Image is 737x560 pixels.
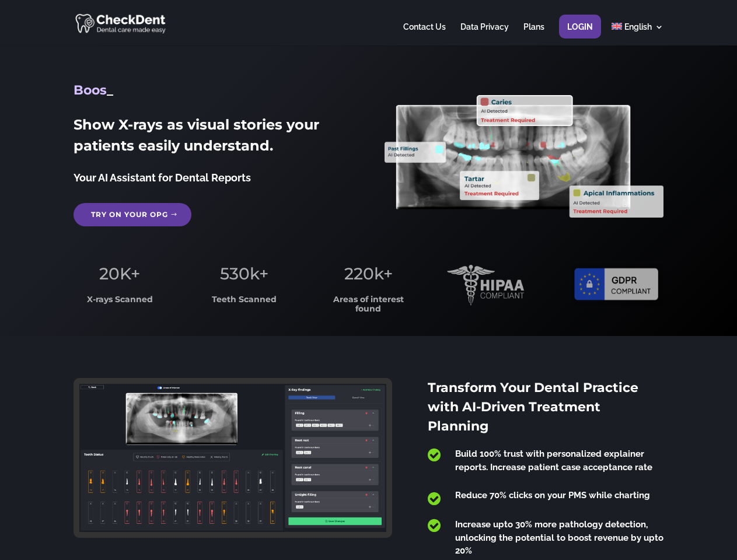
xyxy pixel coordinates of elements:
a: Plans [523,23,544,45]
a: English [612,23,663,45]
span: 220k+ [344,264,393,283]
span: 20K+ [99,264,140,283]
span:  [428,518,441,533]
a: Contact Us [403,23,446,45]
img: CheckDent AI [75,12,167,34]
span: Transform Your Dental Practice with AI-Driven Treatment Planning [428,380,638,434]
img: X_Ray_annotated [385,95,663,218]
h2: Show X-rays as visual stories your patients easily understand. [74,114,352,162]
span:  [428,447,441,463]
span: Your AI Assistant for Dental Reports [74,171,251,184]
a: Login [567,23,593,45]
span: Increase upto 30% more pathology detection, unlocking the potential to boost revenue by upto 20% [455,519,663,556]
a: Data Privacy [460,23,509,45]
span:  [428,491,441,506]
span: English [624,22,652,32]
span: 530k+ [220,264,268,283]
a: Try on your OPG [74,203,191,226]
span: Build 100% trust with personalized explainer reports. Increase patient case acceptance rate [455,449,652,473]
span: _ [107,82,113,98]
h3: Areas of interest found [323,295,415,319]
span: Boos [74,82,107,98]
span: Reduce 70% clicks on your PMS while charting [455,490,650,501]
